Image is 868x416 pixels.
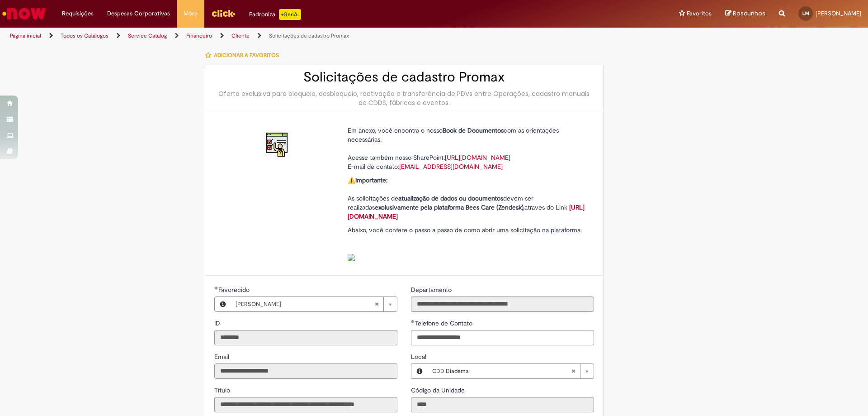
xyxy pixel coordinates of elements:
[218,286,251,294] span: Necessários - Favorecido
[348,254,355,261] img: sys_attachment.do
[411,286,453,294] span: Somente leitura - Departamento
[687,9,712,18] span: Favoritos
[205,46,284,65] button: Adicionar a Favoritos
[348,176,587,221] p: ⚠️ As solicitações de devem ser realizadas atraves do Link
[61,32,108,39] a: Todos os Catálogos
[214,330,397,345] input: ID
[411,386,467,394] span: Somente leitura - Código da Unidade
[415,319,474,327] span: Telefone de Contato
[411,285,453,294] label: Somente leitura - Departamento
[411,330,594,345] input: Telefone de Contato
[214,286,218,290] span: Obrigatório Preenchido
[443,126,504,134] strong: Book de Documentos
[186,32,212,39] a: Financeiro
[214,352,231,361] label: Somente leitura - Email
[411,364,428,378] button: Local, Visualizar este registro CDD Diadema
[411,353,428,361] span: Local
[355,176,387,184] strong: Importante:
[411,296,594,312] input: Departamento
[432,364,571,378] span: CDD Diadema
[231,32,250,39] a: Cliente
[107,9,170,18] span: Despesas Corporativas
[214,386,232,395] label: Somente leitura - Título
[214,397,397,412] input: Título
[214,319,222,327] span: Somente leitura - ID
[1,5,47,23] img: ServiceNow
[816,10,861,17] span: [PERSON_NAME]
[10,32,41,39] a: Página inicial
[184,9,198,18] span: More
[428,364,594,378] a: CDD DiademaLimpar campo Local
[279,9,301,20] p: +GenAi
[214,319,222,328] label: Somente leitura - ID
[249,9,301,20] div: Padroniza
[411,397,594,412] input: Código da Unidade
[215,297,231,311] button: Favorecido, Visualizar este registro Luis Felipe Foloni Miquilini
[375,203,524,211] strong: exclusivamente pela plataforma Bees Care (Zendesk),
[445,153,510,162] a: [URL][DOMAIN_NAME]
[62,9,94,18] span: Requisições
[263,130,292,159] img: Solicitações de cadastro Promax
[231,297,397,311] a: [PERSON_NAME]Limpar campo Favorecido
[725,10,765,18] a: Rascunhos
[411,320,415,323] span: Obrigatório Preenchido
[566,364,580,378] abbr: Limpar campo Local
[370,297,383,311] abbr: Limpar campo Favorecido
[214,70,594,85] h2: Solicitações de cadastro Promax
[214,363,397,379] input: Email
[398,194,503,202] strong: atualização de dados ou documentos
[733,9,765,18] span: Rascunhos
[802,10,809,16] span: LM
[214,52,279,59] span: Adicionar a Favoritos
[399,163,503,171] a: [EMAIL_ADDRESS][DOMAIN_NAME]
[211,6,236,20] img: click_logo_yellow_360x200.png
[7,28,572,44] ul: Trilhas de página
[348,203,585,220] a: [URL][DOMAIN_NAME]
[214,386,232,394] span: Somente leitura - Título
[269,32,349,39] a: Solicitações de cadastro Promax
[348,225,587,262] p: Abaixo, você confere o passo a passo de como abrir uma solicitação na plataforma.
[348,126,587,171] p: Em anexo, você encontra o nosso com as orientações necessárias. Acesse também nosso SharePoint: E...
[214,89,594,107] div: Oferta exclusiva para bloqueio, desbloqueio, reativação e transferência de PDVs entre Operações, ...
[214,353,231,361] span: Somente leitura - Email
[411,386,467,395] label: Somente leitura - Código da Unidade
[128,32,167,39] a: Service Catalog
[236,297,374,311] span: [PERSON_NAME]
